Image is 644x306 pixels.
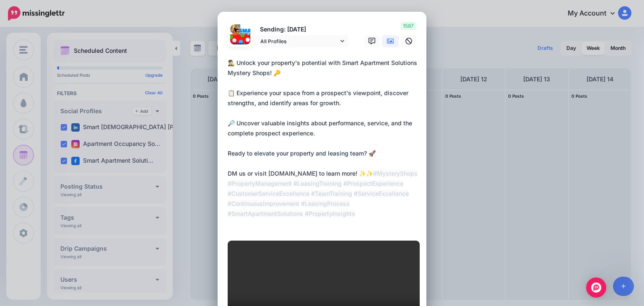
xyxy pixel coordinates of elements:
[228,58,421,219] div: 🕵️‍♂️ Unlock your property's potential with Smart Apartment Solutions Mystery Shops! 🔑 📋 Experien...
[256,35,348,47] a: All Profiles
[256,25,348,34] p: Sending: [DATE]
[230,24,240,34] img: 1719695279752-74946.png
[586,277,606,298] div: Open Intercom Messenger
[260,37,338,46] span: All Profiles
[230,34,250,54] img: 162108471_929565637859961_2209139901119392515_n-bsa130695.jpg
[240,24,250,34] img: 273388243_356788743117728_5079064472810488750_n-bsa130694.png
[400,22,416,30] span: 1587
